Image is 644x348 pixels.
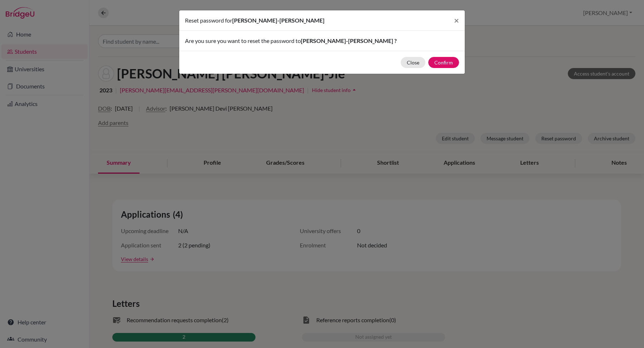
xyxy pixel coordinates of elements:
[185,17,232,24] span: Reset password for
[185,37,459,45] p: Are you sure you want to reset the password to
[301,37,397,44] span: [PERSON_NAME]-[PERSON_NAME] ?
[232,17,325,24] span: [PERSON_NAME]-[PERSON_NAME]
[401,57,425,68] button: Close
[448,10,465,30] button: Close
[454,15,459,25] span: ×
[428,57,459,68] button: Confirm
